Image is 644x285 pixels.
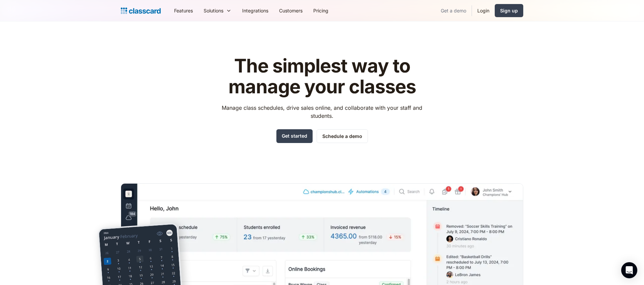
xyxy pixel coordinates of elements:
a: Sign up [495,4,523,17]
a: Features [169,3,198,18]
a: Get started [276,129,313,143]
div: Solutions [204,7,223,14]
a: Customers [274,3,308,18]
a: Get a demo [435,3,472,18]
div: Solutions [198,3,237,18]
h1: The simplest way to manage your classes [216,56,429,97]
a: home [121,6,161,15]
div: Sign up [500,7,518,14]
a: Integrations [237,3,274,18]
a: Pricing [308,3,334,18]
a: Login [472,3,495,18]
p: Manage class schedules, drive sales online, and collaborate with your staff and students. [216,104,429,120]
div: Open Intercom Messenger [621,262,637,278]
a: Schedule a demo [317,129,368,143]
